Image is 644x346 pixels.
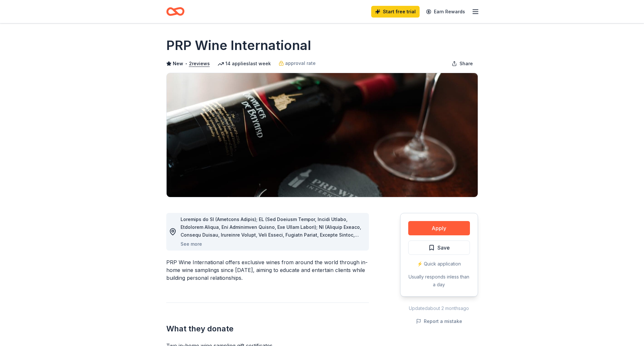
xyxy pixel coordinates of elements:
[408,260,470,268] div: ⚡️ Quick application
[189,60,210,68] button: 2reviews
[371,6,420,18] a: Start free trial
[185,61,187,66] span: •
[447,57,478,70] button: Share
[437,243,450,252] span: Save
[422,6,469,18] a: Earn Rewards
[173,60,183,68] span: New
[408,221,470,235] button: Apply
[166,36,311,55] h1: PRP Wine International
[167,73,478,197] img: Image for PRP Wine International
[166,258,369,282] div: PRP Wine International offers exclusive wines from around the world through in-home wine sampling...
[218,60,271,68] div: 14 applies last week
[416,317,462,325] button: Report a mistake
[408,241,470,255] button: Save
[166,4,184,19] a: Home
[460,60,473,68] span: Share
[279,59,316,67] a: approval rate
[285,59,316,67] span: approval rate
[181,240,202,248] button: See more
[408,273,470,289] div: Usually responds in less than a day
[166,324,369,334] h2: What they donate
[400,304,478,312] div: Updated about 2 months ago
